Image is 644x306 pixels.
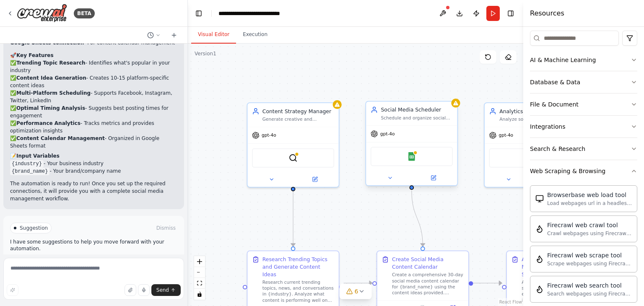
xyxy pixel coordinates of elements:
[530,56,596,64] div: AI & Machine Learning
[262,132,276,138] span: gpt-4o
[530,160,637,182] button: Web Scraping & Browsing
[10,52,177,59] h2: 🚀
[194,256,205,300] div: React Flow controls
[499,117,571,122] div: Analyze social media engagement metrics, track performance across platforms, identify optimal pos...
[530,93,637,115] button: File & Document
[151,284,181,296] button: Send
[392,256,464,270] div: Create Social Media Content Calendar
[535,255,544,263] img: FirecrawlScrapeWebsiteTool
[547,221,632,229] div: Firecrawl web crawl tool
[10,168,49,175] code: {brand_name}
[413,174,454,182] button: Open in side panel
[547,251,632,259] div: Firecrawl web scrape tool
[144,30,164,40] button: Switch to previous chat
[530,100,579,109] div: File & Document
[408,191,426,246] g: Edge from afb288b0-16f4-4fff-94c3-9e55d30fb9ad to d4bc72d1-cd1a-47fd-a5a3-d90e32bf2ce4
[193,8,205,19] button: Hide left sidebar
[10,59,177,150] p: ✅ - Identifies what's popular in your industry ✅ - Creates 10-15 platform-specific content ideas ...
[344,280,372,287] g: Edge from 0f57e6ff-9828-4740-87df-acd055d0a0ca to d4bc72d1-cd1a-47fd-a5a3-d90e32bf2ce4
[530,138,637,160] button: Search & Research
[7,284,18,296] button: Improve this prompt
[547,191,632,199] div: Browserbase web load tool
[194,278,205,289] button: fit view
[16,105,85,111] strong: Optimal Timing Analysis
[381,106,452,114] div: Social Media Scheduler
[530,145,585,153] div: Search & Research
[365,102,458,187] div: Social Media SchedulerSchedule and organize social media content across multiple platforms for {b...
[194,289,205,300] button: toggle interactivity
[547,230,632,237] div: Crawl webpages using Firecrawl and return the contents
[535,194,544,203] img: BrowserbaseLoadTool
[16,153,60,159] strong: Input Variables
[10,152,177,160] h2: 📝
[218,9,304,18] nav: breadcrumb
[288,153,297,162] img: SerperDevTool
[262,256,334,278] div: Research Trending Topics and Generate Content Ideas
[530,116,637,137] button: Integrations
[530,122,565,131] div: Integrations
[10,160,177,167] li: - Your business industry
[10,160,44,168] code: {industry}
[247,102,340,187] div: Content Strategy ManagerGenerate creative and engaging content ideas based on trending topics in ...
[16,120,80,126] strong: Performance Analytics
[392,272,464,296] div: Create a comprehensive 30-day social media content calendar for {brand_name} using the content id...
[535,285,544,293] img: FirecrawlSearchTool
[74,8,95,18] div: BETA
[547,281,632,290] div: Firecrawl web search tool
[195,50,216,57] div: Version 1
[381,115,452,121] div: Schedule and organize social media content across multiple platforms for {brand_name}, ensuring o...
[547,290,632,297] div: Search webpages using Firecrawl and return the results
[10,239,177,252] p: I have some suggestions to help you move forward with your automation.
[10,180,177,202] p: The automation is ready to run! Once you set up the required connections, it will provide you wit...
[355,287,358,296] span: 6
[547,200,632,207] div: Load webpages url in a headless browser using Browserbase and return the contents
[262,108,334,115] div: Content Strategy Manager
[167,30,181,40] button: Start a new chat
[236,26,274,44] button: Execution
[535,225,544,233] img: FirecrawlCrawlWebsiteTool
[530,8,564,18] h4: Resources
[262,280,334,303] div: Research current trending topics, news, and conversations in {industry}. Analyze what content is ...
[262,117,334,122] div: Generate creative and engaging content ideas based on trending topics in {industry}, analyze what...
[16,52,54,58] strong: Key Features
[547,260,632,267] div: Scrape webpages using Firecrawl and return the contents
[505,8,517,19] button: Hide right sidebar
[484,102,576,187] div: Analytics SpecialistAnalyze social media engagement metrics, track performance across platforms, ...
[530,71,637,93] button: Database & Data
[191,26,236,44] button: Visual Editor
[340,284,372,299] button: 6
[16,60,86,66] strong: Trending Topic Research
[156,287,169,293] span: Send
[499,300,522,304] a: React Flow attribution
[194,267,205,278] button: zoom out
[530,167,605,175] div: Web Scraping & Browsing
[138,284,150,296] button: Click to speak your automation idea
[125,284,136,296] button: Upload files
[380,131,395,137] span: gpt-4o
[289,191,297,246] g: Edge from 757afd71-143a-41bf-9751-14f41946e307 to 0f57e6ff-9828-4740-87df-acd055d0a0ca
[16,75,86,81] strong: Content Idea Generation
[294,175,336,184] button: Open in side panel
[407,152,416,161] img: Google Sheets
[473,280,502,287] g: Edge from d4bc72d1-cd1a-47fd-a5a3-d90e32bf2ce4 to 6767986e-87ca-412f-9298-6cc97bcd7ee9
[10,167,177,175] li: - Your brand/company name
[155,224,177,232] button: Dismiss
[16,90,91,96] strong: Multi-Platform Scheduling
[499,132,513,138] span: gpt-4o
[16,135,105,141] strong: Content Calendar Management
[530,49,637,71] button: AI & Machine Learning
[194,256,205,267] button: zoom in
[499,108,571,115] div: Analytics Specialist
[20,225,48,231] span: Suggestion
[530,78,580,86] div: Database & Data
[17,4,67,23] img: Logo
